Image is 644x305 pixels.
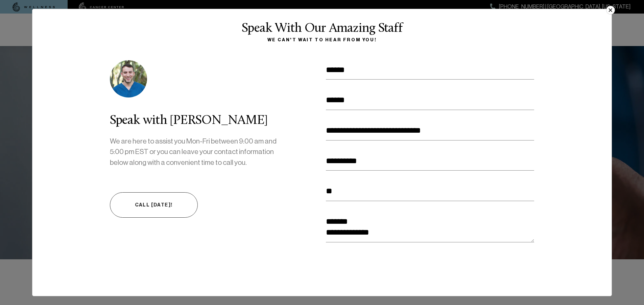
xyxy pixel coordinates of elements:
[40,22,604,36] div: Speak With Our Amazing Staff
[606,6,615,15] button: ×
[326,255,428,281] iframe: Widget containing checkbox for hCaptcha security challenge
[110,136,282,168] p: We are here to assist you Mon-Fri between 9:00 am and 5:00 pm EST or you can leave your contact i...
[110,114,282,128] div: Speak with [PERSON_NAME]
[40,36,604,44] div: We can't wait to hear from you!
[110,192,198,218] a: Call [DATE]!
[110,60,147,97] img: photo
